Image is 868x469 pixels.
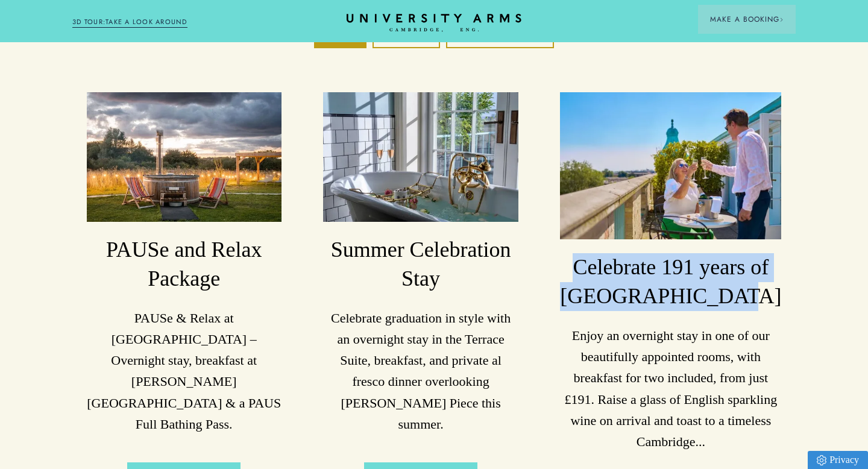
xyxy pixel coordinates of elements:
button: Make a BookingArrow icon [698,5,796,34]
h3: Celebrate 191 years of [GEOGRAPHIC_DATA] [560,253,781,311]
img: Privacy [817,455,826,465]
a: Home [347,14,521,33]
p: PAUSe & Relax at [GEOGRAPHIC_DATA] – Overnight stay, breakfast at [PERSON_NAME][GEOGRAPHIC_DATA] ... [87,307,281,435]
p: Celebrate graduation in style with an overnight stay in the Terrace Suite, breakfast, and private... [323,307,518,435]
h3: PAUSe and Relax Package [87,236,281,294]
img: image-a678a3d208f2065fc5890bd5da5830c7877c1e53-3983x2660-jpg [323,92,518,222]
h3: Summer Celebration Stay [323,236,518,294]
a: Privacy [808,451,868,469]
img: image-06b67da7cef3647c57b18f70ec17f0183790af67-6000x4000-jpg [560,92,781,240]
a: 3D TOUR:TAKE A LOOK AROUND [72,17,187,28]
p: Enjoy an overnight stay in one of our beautifully appointed rooms, with breakfast for two include... [560,325,781,452]
img: image-1171400894a375d9a931a68ffa7fe4bcc321ad3f-2200x1300-jpg [87,92,281,222]
img: Arrow icon [779,17,784,22]
span: Make a Booking [710,14,784,25]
